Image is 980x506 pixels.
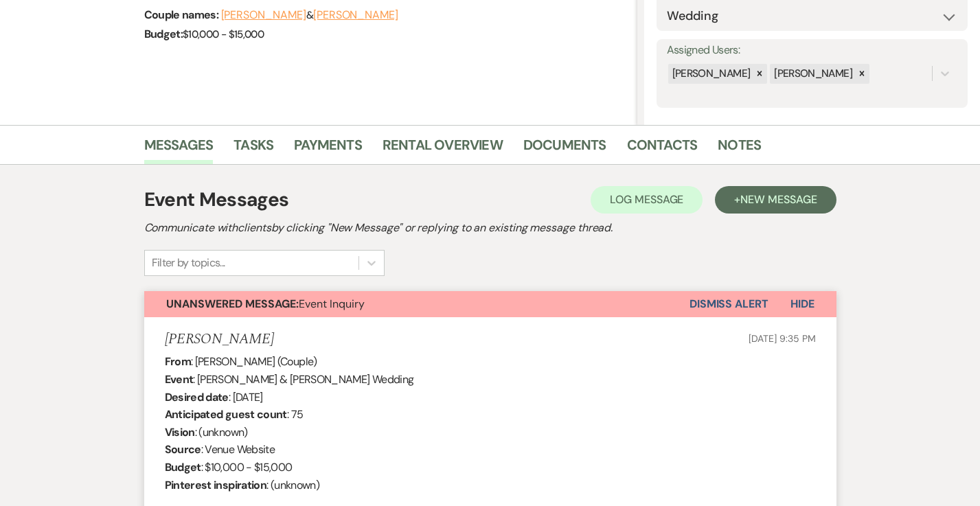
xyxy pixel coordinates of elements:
b: Budget [165,460,201,474]
a: Contacts [627,134,698,164]
b: Pinterest inspiration [165,478,267,492]
b: Vision [165,425,195,439]
span: Budget: [144,27,183,41]
a: Rental Overview [383,134,503,164]
button: [PERSON_NAME] [221,10,306,21]
div: [PERSON_NAME] [668,64,753,84]
h5: [PERSON_NAME] [165,331,274,348]
h2: Communicate with clients by clicking "New Message" or replying to an existing message thread. [144,220,836,236]
h1: Event Messages [144,185,289,214]
span: Hide [790,297,814,311]
b: Event [165,372,194,387]
b: Source [165,442,201,457]
b: Desired date [165,390,229,404]
button: [PERSON_NAME] [313,10,398,21]
strong: Unanswered Message: [166,297,299,311]
span: [DATE] 9:35 PM [749,332,815,345]
span: Couple names: [144,8,221,22]
label: Assigned Users: [667,41,957,60]
b: From [165,354,191,369]
a: Tasks [233,134,273,164]
b: Anticipated guest count [165,407,287,422]
a: Notes [718,134,761,164]
span: $10,000 - $15,000 [183,27,264,41]
span: & [221,8,398,22]
span: New Message [740,192,817,207]
span: Event Inquiry [166,297,365,311]
button: +New Message [715,186,836,214]
button: Hide [768,291,836,317]
a: Documents [523,134,606,164]
button: Unanswered Message:Event Inquiry [144,291,690,317]
div: [PERSON_NAME] [770,64,854,84]
button: Log Message [591,186,703,214]
a: Messages [144,134,214,164]
button: Dismiss Alert [690,291,768,317]
a: Payments [294,134,362,164]
div: Filter by topics... [152,255,225,271]
span: Log Message [610,192,683,207]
